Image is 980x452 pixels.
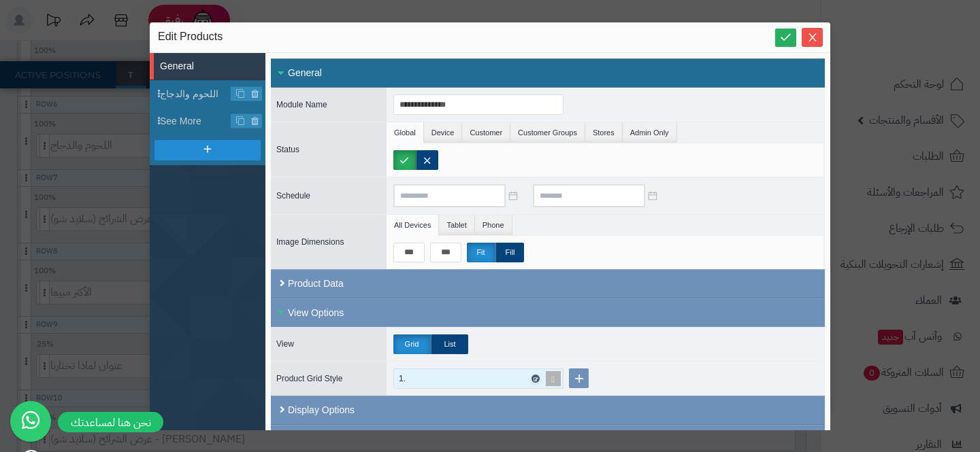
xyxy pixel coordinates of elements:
label: Grid [393,334,431,354]
div: General [271,58,825,88]
span: اللحوم والدجاج [160,87,231,101]
li: Customer Groups [510,122,585,143]
label: Fill [495,243,524,262]
li: All Devices [387,215,439,235]
button: Close [802,28,823,47]
li: Tablet [439,215,474,235]
li: Phone [475,215,512,235]
span: Image Dimensions [276,237,344,247]
span: Edit Products [158,29,223,46]
div: View Options [271,298,825,327]
span: Module Name [276,100,327,109]
li: Stores [585,122,623,143]
div: 1. [399,369,419,388]
span: Schedule [276,191,310,201]
div: Display Options [271,396,825,425]
span: Status [276,145,299,154]
li: Global [387,122,424,143]
span: View [276,339,294,349]
li: Device [424,122,463,143]
label: Fit [467,243,495,262]
div: Product Data [271,269,825,298]
li: Admin Only [623,122,677,143]
span: Product Grid Style [276,374,342,383]
span: See More [160,114,231,128]
li: Customer [462,122,510,143]
label: List [431,334,468,354]
li: General [150,53,265,80]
